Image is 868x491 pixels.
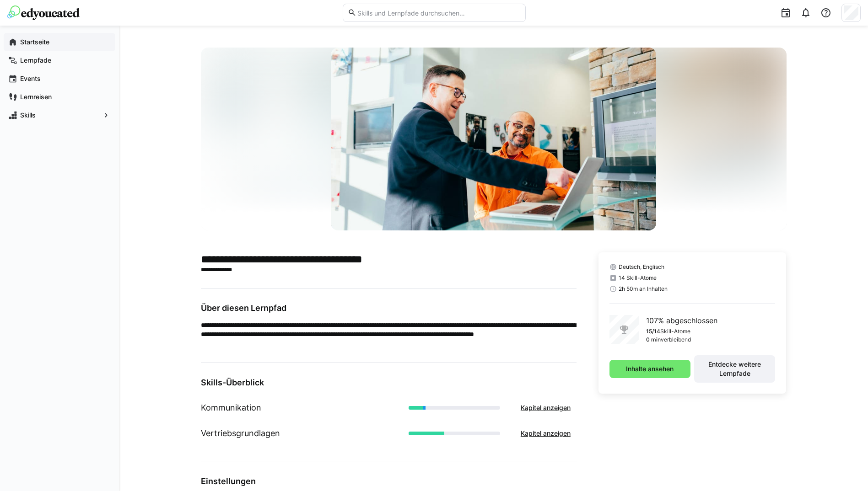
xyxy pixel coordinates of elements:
[625,364,675,374] span: Inhalte ansehen
[201,476,577,486] h3: Einstellungen
[515,424,577,443] button: Kapitel anzeigen
[661,336,691,343] p: verbleibend
[201,303,577,313] h3: Über diesen Lernpfad
[609,360,690,378] button: Inhalte ansehen
[201,427,280,439] h1: Vertriebsgrundlagen
[646,336,661,343] p: 0 min
[619,274,657,282] span: 14 Skill-Atome
[515,399,577,417] button: Kapitel anzeigen
[519,429,572,438] span: Kapitel anzeigen
[619,285,668,293] span: 2h 50m an Inhalten
[660,328,690,335] p: Skill-Atome
[519,403,572,412] span: Kapitel anzeigen
[201,378,577,388] h3: Skills-Überblick
[646,315,717,326] p: 107% abgeschlossen
[201,402,261,414] h1: Kommunikation
[694,355,775,383] button: Entdecke weitere Lernpfade
[356,9,520,17] input: Skills und Lernpfade durchsuchen…
[699,360,771,378] span: Entdecke weitere Lernpfade
[619,263,664,271] span: Deutsch, Englisch
[646,328,660,335] p: 15/14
